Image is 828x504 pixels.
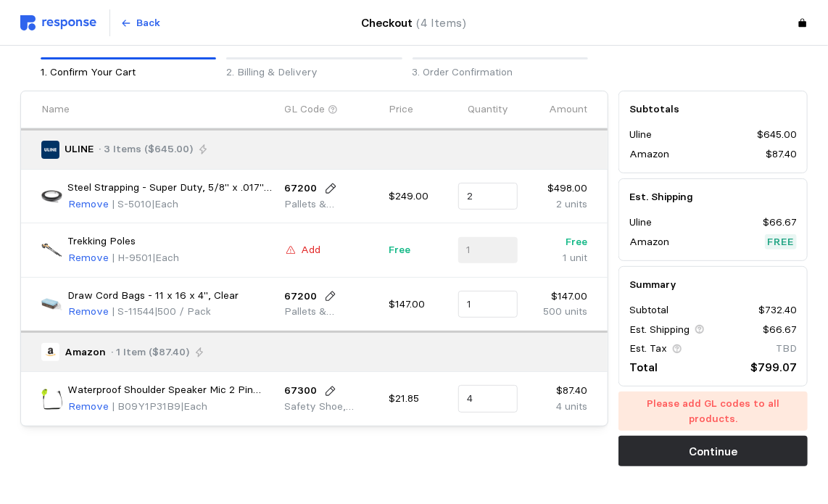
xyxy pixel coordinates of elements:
p: Est. Tax [629,341,667,357]
p: Add [302,242,321,258]
span: | B09Y1P31B9 [112,400,181,413]
button: Remove [67,196,109,213]
p: Continue [689,442,737,460]
p: 1. Confirm Your Cart [41,65,216,80]
p: Amount [549,102,587,117]
button: Remove [67,249,109,267]
p: $645.00 [757,127,797,143]
p: $799.07 [750,358,797,376]
p: 2 units [528,197,587,212]
p: Name [41,102,70,117]
p: TBD [776,341,797,357]
p: Subtotal [629,302,668,318]
input: Qty [467,183,510,210]
p: Remove [68,197,109,212]
p: GL Code [285,102,326,117]
input: Qty [467,292,510,318]
button: Remove [67,303,109,321]
p: $732.40 [758,302,797,318]
h4: Checkout [362,14,467,32]
p: $249.00 [389,189,448,205]
p: $87.40 [528,383,587,399]
p: Pallets & Packaging Supplies [285,197,379,212]
span: | H-9501 [112,251,153,264]
button: Remove [67,398,109,416]
span: | Each [181,400,208,413]
h5: Subtotals [629,102,797,117]
h5: Summary [629,277,797,292]
img: S-11544 [41,294,62,315]
span: | Each [152,197,179,210]
p: 67200 [285,181,318,197]
button: Add [285,241,322,259]
button: Continue [618,436,808,466]
p: Steel Strapping - Super Duty, 5/8" x .017" x 2,909' [67,180,275,196]
span: | S-11544 [112,305,155,318]
p: Draw Cord Bags - 11 x 16 x 4", Clear [67,288,239,304]
p: Amazon [65,344,106,360]
p: Remove [68,399,109,415]
p: Uline [629,127,652,143]
p: $21.85 [389,391,448,407]
p: Price [389,102,413,117]
p: Free [767,234,795,250]
h5: Est. Shipping [629,189,797,205]
p: Amazon [629,234,669,250]
p: Remove [68,304,109,320]
img: svg%3e [20,15,96,30]
p: $66.67 [763,322,797,338]
input: Qty [467,386,510,412]
p: Pallets & Packaging Supplies [285,304,379,320]
p: Remove [68,250,109,266]
p: Safety Shoe, Eyeglass, Coveralls [285,399,379,415]
p: Est. Shipping [629,322,690,338]
img: H-9501 [41,239,62,260]
p: 67300 [285,383,318,399]
p: $87.40 [766,146,797,162]
span: | 500 / Pack [155,305,212,318]
p: Back [137,15,161,31]
p: Amazon [629,146,669,162]
p: 3. Order Confirmation [413,65,588,80]
p: 500 units [528,304,587,320]
span: | S-5010 [112,197,152,210]
img: 51y-rhzNxLL._AC_SY355_.jpg [41,389,62,410]
p: · 1 Item ($87.40) [111,344,189,360]
p: Free [389,242,448,258]
span: (4 Items) [417,16,467,30]
p: Total [629,358,658,376]
p: 67200 [285,289,318,305]
button: Back [112,9,169,37]
span: | Each [153,251,180,264]
p: 4 units [528,399,587,415]
p: Please add GL codes to all products. [626,396,800,427]
p: Trekking Poles [67,234,136,249]
img: S-5010 [41,186,62,207]
p: $147.00 [528,289,587,305]
p: 2. Billing & Delivery [226,65,402,80]
p: Waterproof Shoulder Speaker Mic 2 Pin Two Way Radio Microphone with 3.5mm Audio Jack Compatible w... [67,382,275,398]
p: $147.00 [389,297,448,313]
p: 1 unit [528,250,587,266]
p: · 3 Items ($645.00) [99,141,193,157]
p: Quantity [468,102,508,117]
p: ULINE [65,141,94,157]
p: Free [528,234,587,250]
p: Uline [629,215,652,231]
p: $66.67 [763,215,797,231]
p: $498.00 [528,181,587,197]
